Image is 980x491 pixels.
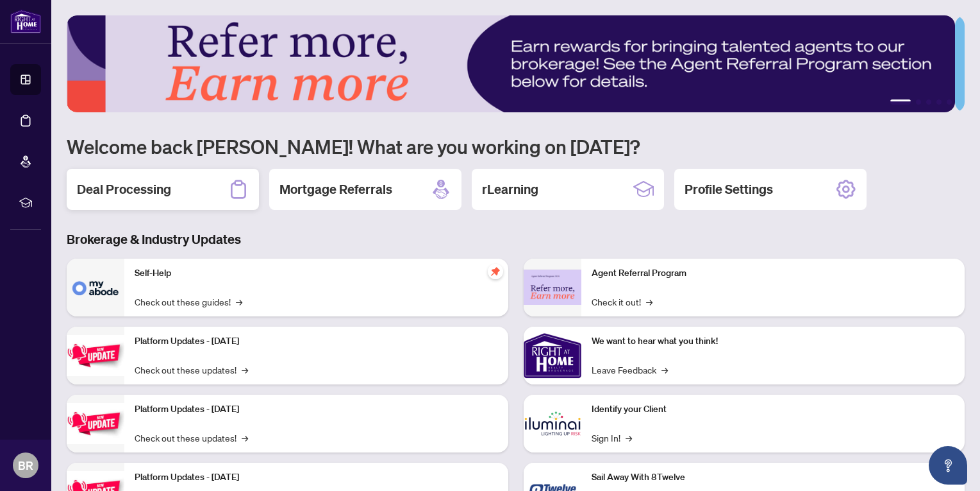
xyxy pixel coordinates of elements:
a: Leave Feedback→ [592,363,668,377]
h2: rLearning [482,180,538,198]
span: pushpin [488,264,503,279]
button: 3 [926,99,931,105]
span: → [626,431,632,445]
button: 1 [890,99,911,105]
button: Open asap [929,446,967,485]
span: → [242,431,248,445]
p: Platform Updates - [DATE] [135,334,498,349]
img: We want to hear what you think! [524,327,581,384]
h2: Deal Processing [77,180,171,198]
a: Check out these updates!→ [135,363,248,377]
p: Identify your Client [592,402,955,417]
span: → [661,363,668,377]
span: → [236,295,242,309]
p: Agent Referral Program [592,266,955,280]
p: Platform Updates - [DATE] [135,470,498,485]
p: We want to hear what you think! [592,334,955,349]
button: 4 [936,99,942,105]
a: Check out these updates!→ [135,431,248,445]
span: BR [18,456,33,474]
p: Platform Updates - [DATE] [135,402,498,417]
img: Self-Help [67,259,124,316]
h2: Mortgage Referrals [279,180,392,198]
p: Self-Help [135,266,498,280]
h3: Brokerage & Industry Updates [67,230,965,248]
h2: Profile Settings [685,180,773,198]
span: → [242,363,248,377]
img: logo [10,10,41,33]
p: Sail Away With 8Twelve [592,470,955,485]
h1: Welcome back [PERSON_NAME]! What are you working on [DATE]? [67,134,965,159]
button: 5 [947,99,952,105]
a: Check out these guides!→ [135,295,242,309]
img: Platform Updates - July 21, 2025 [67,335,124,375]
a: Sign In!→ [592,431,632,445]
a: Check it out!→ [592,295,652,309]
img: Agent Referral Program [524,270,581,305]
button: 2 [916,99,921,105]
img: Slide 0 [67,15,955,112]
img: Identify your Client [524,395,581,452]
span: → [646,295,652,309]
img: Platform Updates - July 8, 2025 [67,403,124,444]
